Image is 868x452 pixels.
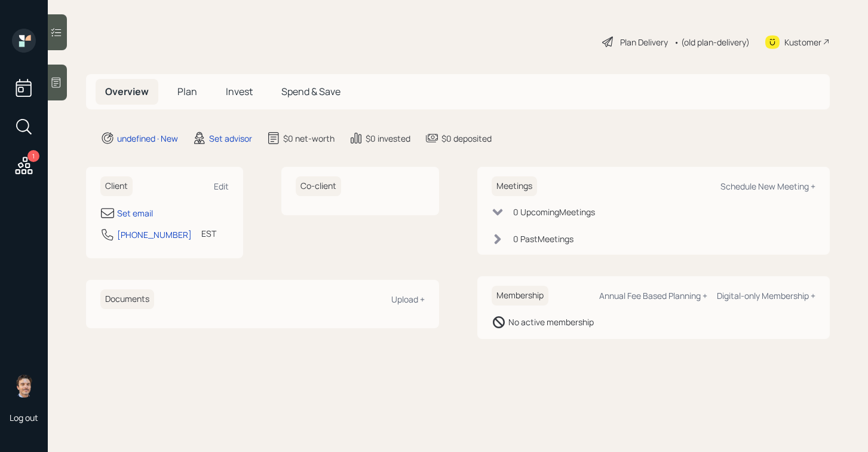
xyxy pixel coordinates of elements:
[10,412,38,423] div: Log out
[117,132,178,145] div: undefined · New
[508,316,594,328] div: No active membership
[117,207,153,219] div: Set email
[117,228,192,241] div: [PHONE_NUMBER]
[620,36,668,48] div: Plan Delivery
[513,233,573,245] div: 0 Past Meeting s
[100,289,154,309] h6: Documents
[12,374,36,398] img: robby-grisanti-headshot.png
[513,206,595,218] div: 0 Upcoming Meeting s
[599,290,707,301] div: Annual Fee Based Planning +
[391,294,425,305] div: Upload +
[283,132,335,145] div: $0 net-worth
[717,290,815,301] div: Digital-only Membership +
[281,85,341,98] span: Spend & Save
[720,181,815,192] div: Schedule New Meeting +
[366,132,410,145] div: $0 invested
[441,132,492,145] div: $0 deposited
[100,176,133,196] h6: Client
[177,85,197,98] span: Plan
[226,85,253,98] span: Invest
[784,36,821,48] div: Kustomer
[674,36,750,48] div: • (old plan-delivery)
[201,227,216,240] div: EST
[27,150,39,162] div: 1
[492,176,537,196] h6: Meetings
[105,85,149,98] span: Overview
[296,176,341,196] h6: Co-client
[209,132,252,145] div: Set advisor
[492,286,548,306] h6: Membership
[214,181,229,192] div: Edit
